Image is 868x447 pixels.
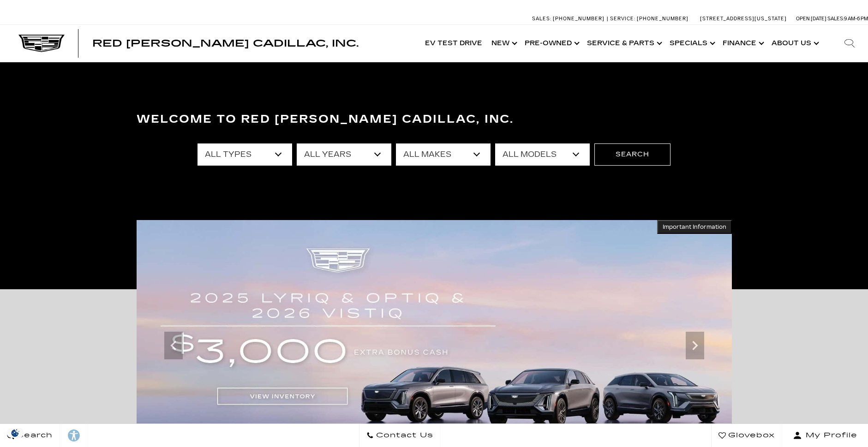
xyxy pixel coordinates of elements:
a: Finance [718,25,767,62]
span: Contact Us [374,429,433,442]
span: Glovebox [726,429,775,442]
a: EV Test Drive [420,25,487,62]
a: Contact Us [359,424,441,447]
a: Service: [PHONE_NUMBER] [607,16,691,21]
div: Next [686,332,704,359]
span: Open [DATE] [796,16,826,22]
button: Search [594,143,670,166]
button: Important Information [657,220,732,234]
img: Cadillac Dark Logo with Cadillac White Text [18,35,65,52]
select: Filter by year [297,143,391,166]
span: My Profile [802,429,857,442]
select: Filter by make [396,143,491,166]
span: Sales: [532,16,551,22]
a: Specials [665,25,718,62]
span: 9 AM-6 PM [844,16,868,22]
span: Red [PERSON_NAME] Cadillac, Inc. [92,38,359,49]
span: Service: [610,16,635,22]
img: Opt-Out Icon [5,428,26,438]
button: Open user profile menu [782,424,868,447]
span: Search [14,429,53,442]
div: Previous [164,332,183,359]
select: Filter by type [198,143,292,166]
select: Filter by model [495,143,590,166]
a: Sales: [PHONE_NUMBER] [532,16,607,21]
a: Service & Parts [582,25,665,62]
span: [PHONE_NUMBER] [637,16,688,22]
span: [PHONE_NUMBER] [553,16,605,22]
a: Pre-Owned [520,25,582,62]
a: Glovebox [711,424,782,447]
section: Click to Open Cookie Consent Modal [5,428,26,438]
span: Important Information [663,223,726,231]
a: [STREET_ADDRESS][US_STATE] [700,16,787,22]
h3: Welcome to Red [PERSON_NAME] Cadillac, Inc. [137,110,732,129]
a: Red [PERSON_NAME] Cadillac, Inc. [92,39,359,48]
span: Sales: [827,16,844,22]
a: New [487,25,520,62]
a: About Us [767,25,822,62]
